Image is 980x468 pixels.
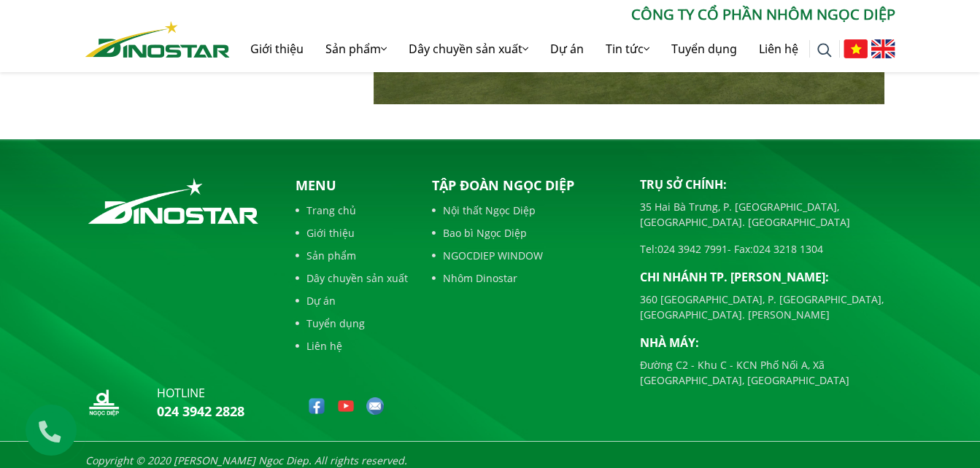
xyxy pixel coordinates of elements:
a: 024 3218 1304 [753,242,823,256]
a: Nhôm Dinostar [85,18,230,57]
a: Liên hệ [748,26,809,72]
p: CÔNG TY CỔ PHẦN NHÔM NGỌC DIỆP [230,4,895,26]
a: Nhôm Dinostar [432,270,618,286]
p: Tập đoàn Ngọc Diệp [432,176,618,195]
p: Menu [296,176,408,195]
a: Liên hệ [296,338,408,354]
img: search [817,43,832,58]
a: 024 3942 7991 [657,242,728,256]
img: Nhôm Dinostar [85,21,230,58]
i: Copyright © 2020 [PERSON_NAME] Ngoc Diep. All rights reserved. [85,453,407,467]
img: logo_nd_footer [85,384,122,421]
a: Dây chuyền sản xuất [398,26,539,72]
p: Đường C2 - Khu C - KCN Phố Nối A, Xã [GEOGRAPHIC_DATA], [GEOGRAPHIC_DATA] [640,357,895,388]
a: 024 3942 2828 [157,402,244,420]
a: Giới thiệu [239,26,315,72]
a: Giới thiệu [296,225,408,241]
a: Dự án [539,26,595,72]
a: Tin tức [595,26,660,72]
p: Chi nhánh TP. [PERSON_NAME]: [640,268,895,286]
a: Dây chuyền sản xuất [296,270,408,286]
p: 35 Hai Bà Trưng, P. [GEOGRAPHIC_DATA], [GEOGRAPHIC_DATA]. [GEOGRAPHIC_DATA] [640,199,895,230]
img: logo_footer [85,176,261,227]
p: Trụ sở chính: [640,176,895,193]
a: Nội thất Ngọc Diệp [432,203,618,218]
a: Sản phẩm [315,26,398,72]
a: Dự án [296,293,408,308]
p: hotline [157,384,244,402]
p: 360 [GEOGRAPHIC_DATA], P. [GEOGRAPHIC_DATA], [GEOGRAPHIC_DATA]. [PERSON_NAME] [640,292,895,322]
a: Tuyển dụng [296,316,408,331]
img: Tiếng Việt [844,39,868,58]
a: Bao bì Ngọc Diệp [432,225,618,241]
a: Sản phẩm [296,248,408,263]
p: Tel: - Fax: [640,241,895,257]
img: English [871,39,895,58]
a: NGOCDIEP WINDOW [432,248,618,263]
a: Tuyển dụng [660,26,748,72]
p: Nhà máy: [640,334,895,351]
a: Trang chủ [296,203,408,218]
